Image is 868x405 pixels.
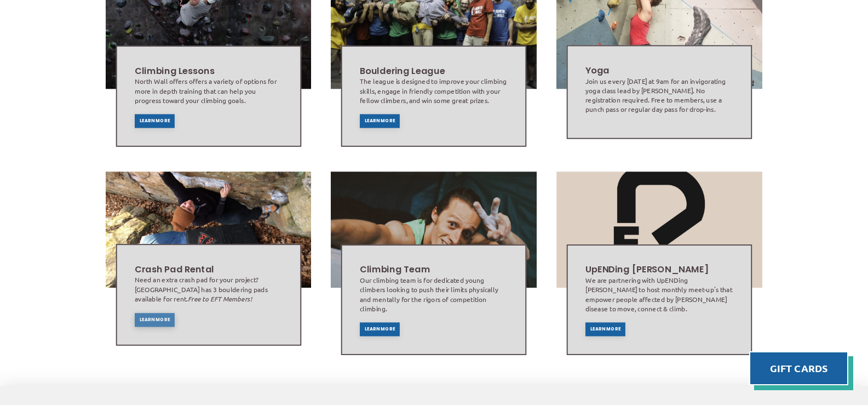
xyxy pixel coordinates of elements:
[105,172,311,287] img: Image
[331,172,537,287] img: Image
[360,322,400,336] a: Learn More
[585,64,733,76] h2: Yoga
[365,327,395,332] span: Learn More
[360,276,508,313] div: Our climbing team is for dedicated young climbers looking to push their limits physically and men...
[556,172,762,287] img: Image
[590,327,621,332] span: Learn More
[134,64,282,77] h2: Climbing Lessons
[134,114,174,128] a: Learn More
[360,263,508,276] h2: Climbing Team
[360,77,508,105] div: The league is designed to improve your climbing skills, engage in friendly competition with your ...
[134,275,282,304] div: Need an extra crash pad for your project? [GEOGRAPHIC_DATA] has 3 bouldering pads available for r...
[134,313,174,327] a: Learn More
[585,76,733,113] div: Join us every [DATE] at 9am for an invigorating yoga class lead by [PERSON_NAME]. No registration...
[188,294,251,303] em: Free to EFT Members!
[360,64,508,77] h2: Bouldering League
[585,276,733,313] div: We are partnering with UpENDing [PERSON_NAME] to host monthly meet-up's that empower people affec...
[134,263,282,275] h2: Crash Pad Rental
[139,318,170,322] span: Learn More
[134,77,282,105] div: North Wall offers offers a variety of options for more in depth training that can help you progre...
[139,118,170,123] span: Learn More
[585,322,625,336] a: Learn More
[585,263,733,276] h2: UpENDing [PERSON_NAME]
[360,114,400,128] a: Learn More
[365,118,395,123] span: Learn More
